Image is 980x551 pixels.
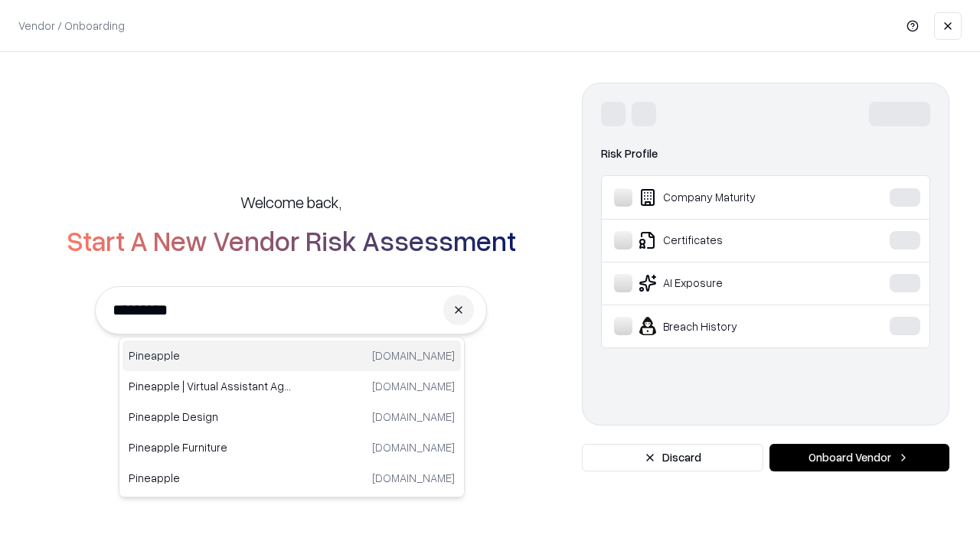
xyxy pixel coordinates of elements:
[614,317,843,335] div: Breach History
[372,378,455,394] p: [DOMAIN_NAME]
[614,188,843,207] div: Company Maturity
[372,409,455,425] p: [DOMAIN_NAME]
[614,274,843,292] div: AI Exposure
[129,409,292,425] p: Pineapple Design
[129,439,292,455] p: Pineapple Furniture
[614,231,843,249] div: Certificates
[240,191,341,213] h5: Welcome back,
[67,225,516,256] h2: Start A New Vendor Risk Assessment
[769,444,949,471] button: Onboard Vendor
[129,347,292,364] p: Pineapple
[119,337,465,497] div: Suggestions
[372,470,455,486] p: [DOMAIN_NAME]
[582,444,763,471] button: Discard
[372,439,455,455] p: [DOMAIN_NAME]
[129,378,292,394] p: Pineapple | Virtual Assistant Agency
[372,347,455,364] p: [DOMAIN_NAME]
[601,145,930,163] div: Risk Profile
[18,18,125,34] p: Vendor / Onboarding
[129,470,292,486] p: Pineapple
